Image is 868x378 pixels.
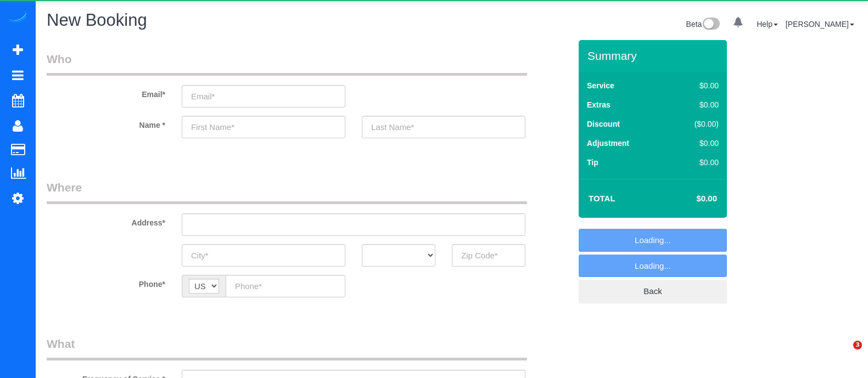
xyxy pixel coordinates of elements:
[587,49,721,62] h3: Summary
[47,336,527,360] legend: What
[587,157,598,168] label: Tip
[757,20,778,29] a: Help
[226,275,345,297] input: Phone*
[587,138,629,149] label: Adjustment
[182,85,345,108] input: Email*
[664,194,717,204] h4: $0.00
[182,116,345,138] input: First Name*
[38,275,173,290] label: Phone*
[182,244,345,267] input: City*
[686,20,720,29] a: Beta
[587,80,614,91] label: Service
[671,99,719,110] div: $0.00
[47,179,527,204] legend: Where
[38,116,173,131] label: Name *
[38,213,173,228] label: Address*
[47,51,527,76] legend: Who
[671,119,719,129] div: ($0.00)
[786,20,854,29] a: [PERSON_NAME]
[579,280,727,303] a: Back
[671,138,719,149] div: $0.00
[587,99,611,110] label: Extras
[47,10,147,30] span: New Booking
[38,85,173,100] label: Email*
[671,80,719,91] div: $0.00
[7,11,29,26] img: Automaid Logo
[671,157,719,168] div: $0.00
[853,341,862,349] span: 3
[831,341,857,367] iframe: Intercom live chat
[587,119,620,129] label: Discount
[589,194,615,203] strong: Total
[362,116,525,138] input: Last Name*
[452,244,525,267] input: Zip Code*
[702,18,720,32] img: New interface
